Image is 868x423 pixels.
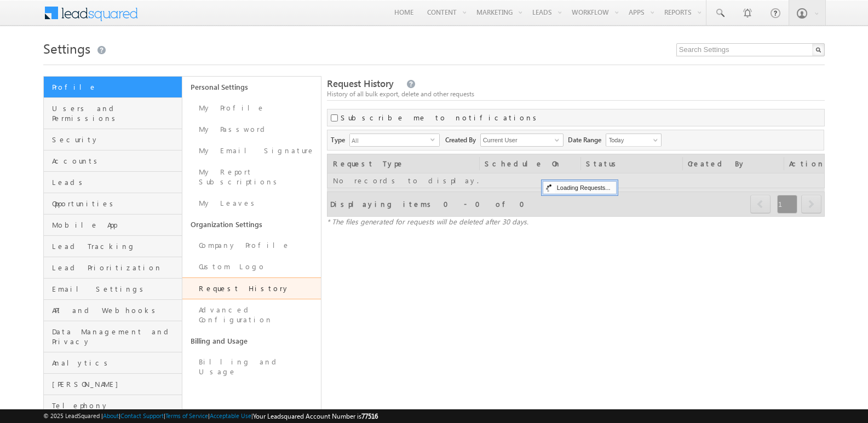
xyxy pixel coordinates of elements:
[44,257,182,279] a: Lead Prioritization
[44,279,182,300] a: Email Settings
[182,97,321,119] a: My Profile
[549,135,562,146] a: Show All Items
[327,89,825,99] div: History of all bulk export, delete and other requests
[52,379,179,389] span: [PERSON_NAME]
[44,374,182,395] a: [PERSON_NAME]
[182,235,321,256] a: Company Profile
[350,134,430,146] span: All
[182,140,321,161] a: My Email Signature
[44,193,182,215] a: Opportunities
[44,215,182,236] a: Mobile App
[568,134,606,145] span: Date Range
[120,412,164,419] a: Contact Support
[52,103,179,123] span: Users and Permissions
[52,135,179,144] span: Security
[44,236,182,257] a: Lead Tracking
[430,137,439,142] span: select
[52,156,179,166] span: Accounts
[361,412,378,420] span: 77516
[606,134,662,147] a: Today
[349,134,440,147] div: All
[182,299,321,331] a: Advanced Configuration
[182,119,321,140] a: My Password
[327,77,394,90] span: Request History
[52,263,179,273] span: Lead Prioritization
[44,77,182,98] a: Profile
[182,277,321,299] a: Request History
[44,300,182,321] a: API and Webhooks
[44,395,182,416] a: Telephony
[182,77,321,97] a: Personal Settings
[182,351,321,383] a: Billing and Usage
[165,412,208,419] a: Terms of Service
[103,412,119,419] a: About
[44,150,182,172] a: Accounts
[327,217,528,226] span: * The files generated for requests will be deleted after 30 days.
[445,134,480,145] span: Created By
[43,411,378,421] span: © 2025 LeadSquared | | | | |
[52,358,179,368] span: Analytics
[182,256,321,277] a: Custom Logo
[43,39,90,57] span: Settings
[52,305,179,315] span: API and Webhooks
[52,177,179,187] span: Leads
[44,352,182,374] a: Analytics
[543,181,617,194] div: Loading Requests...
[253,412,378,420] span: Your Leadsquared Account Number is
[676,43,825,56] input: Search Settings
[341,113,541,123] label: Subscribe me to notifications
[182,161,321,193] a: My Report Subscriptions
[52,199,179,208] span: Opportunities
[52,327,179,346] span: Data Management and Privacy
[182,214,321,235] a: Organization Settings
[44,172,182,193] a: Leads
[44,129,182,150] a: Security
[52,82,179,92] span: Profile
[210,412,251,419] a: Acceptable Use
[52,284,179,294] span: Email Settings
[331,134,349,145] span: Type
[44,321,182,352] a: Data Management and Privacy
[182,331,321,351] a: Billing and Usage
[182,193,321,214] a: My Leaves
[52,401,179,410] span: Telephony
[52,241,179,251] span: Lead Tracking
[52,220,179,230] span: Mobile App
[480,134,564,147] input: Type to Search
[606,135,658,145] span: Today
[44,98,182,129] a: Users and Permissions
